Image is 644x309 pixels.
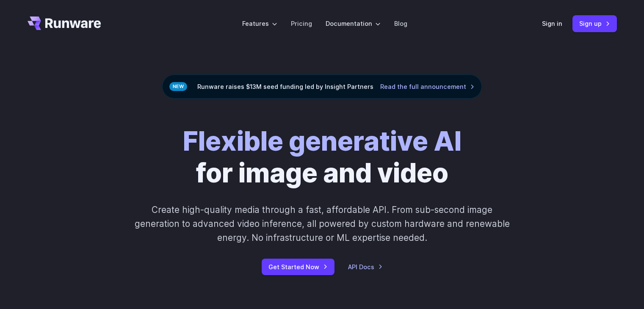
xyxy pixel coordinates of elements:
[348,262,383,272] a: API Docs
[242,19,277,28] label: Features
[262,259,334,275] a: Get Started Now
[183,125,462,157] strong: Flexible generative AI
[162,74,482,99] div: Runware raises $13M seed funding led by Insight Partners
[291,19,312,28] a: Pricing
[542,19,562,28] a: Sign in
[394,19,407,28] a: Blog
[183,126,462,189] h1: for image and video
[326,19,381,28] label: Documentation
[572,15,617,32] a: Sign up
[380,82,475,91] a: Read the full announcement
[28,17,101,30] a: Go to /
[133,203,511,245] p: Create high-quality media through a fast, affordable API. From sub-second image generation to adv...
